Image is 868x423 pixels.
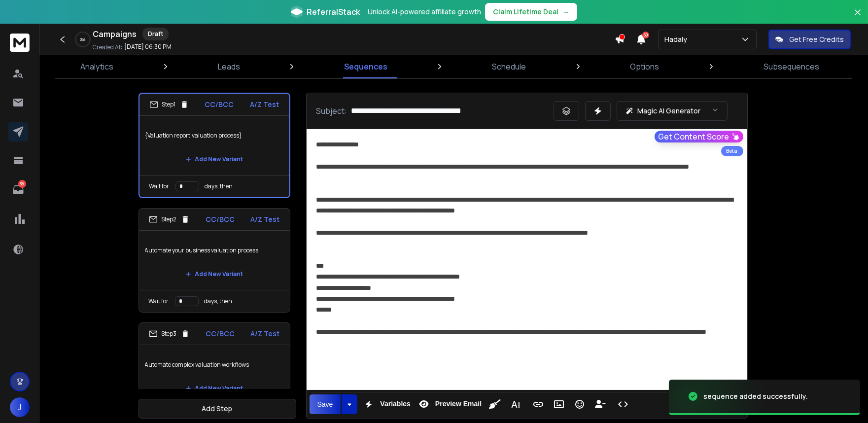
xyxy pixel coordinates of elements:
[703,391,808,401] div: sequence added successfully.
[529,394,548,414] button: Insert Link (Ctrl+K)
[642,32,649,38] span: 50
[617,101,728,121] button: Magic AI Generator
[591,394,610,414] button: Insert Unsubscribe Link
[80,36,86,42] p: 0 %
[359,394,413,414] button: Variables
[764,61,819,72] p: Subsequences
[80,61,113,72] p: Analytics
[310,394,341,414] button: Save
[415,394,484,414] button: Preview Email
[149,215,190,224] div: Step 2
[212,55,246,78] a: Leads
[149,329,190,338] div: Step 3
[149,297,169,305] p: Wait for
[10,397,30,417] button: J
[368,7,481,17] p: Unlock AI-powered affiliate growth
[8,180,28,200] a: 38
[205,100,234,109] p: CC/BCC
[638,106,701,116] p: Magic AI Generator
[177,379,251,398] button: Add New Variant
[93,43,122,51] p: Created At:
[205,297,233,305] p: days, then
[721,146,743,156] div: Beta
[316,105,347,117] p: Subject:
[562,7,569,17] span: →
[251,329,280,339] p: A/Z Test
[177,149,251,169] button: Add New Variant
[664,35,691,44] p: Hadaly
[206,329,235,339] p: CC/BCC
[218,61,240,72] p: Leads
[93,28,137,40] h1: Campaigns
[486,394,504,414] button: Clean HTML
[145,122,283,149] p: {Valuation report|valuation process}
[124,43,172,51] p: [DATE] 06:30 PM
[486,55,532,78] a: Schedule
[149,182,170,190] p: Wait for
[145,237,284,264] p: Automate your business valuation process
[149,100,189,109] div: Step 1
[74,55,119,78] a: Analytics
[205,182,233,190] p: days, then
[550,394,568,414] button: Insert Image (Ctrl+P)
[250,100,279,109] p: A/Z Test
[630,61,659,72] p: Options
[492,61,526,72] p: Schedule
[307,6,360,18] span: ReferralStack
[378,400,413,408] span: Variables
[18,180,26,188] p: 38
[570,394,589,414] button: Emoticons
[344,61,387,72] p: Sequences
[789,35,844,44] p: Get Free Credits
[177,264,251,284] button: Add New Variant
[624,55,665,78] a: Options
[758,55,825,78] a: Subsequences
[614,394,632,414] button: Code View
[142,28,169,40] div: Draft
[145,351,284,379] p: Automate complex valuation workflows
[851,6,864,30] button: Close banner
[485,3,577,21] button: Claim Lifetime Deal→
[338,55,393,78] a: Sequences
[139,399,296,419] button: Add Step
[251,214,280,224] p: A/Z Test
[139,322,290,405] li: Step3CC/BCCA/Z TestAutomate complex valuation workflowsAdd New Variant
[206,214,235,224] p: CC/BCC
[506,394,525,414] button: More Text
[433,400,484,408] span: Preview Email
[768,30,851,49] button: Get Free Credits
[139,93,290,198] li: Step1CC/BCCA/Z Test{Valuation report|valuation process}Add New VariantWait fordays, then
[655,131,743,142] button: Get Content Score
[139,208,290,313] li: Step2CC/BCCA/Z TestAutomate your business valuation processAdd New VariantWait fordays, then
